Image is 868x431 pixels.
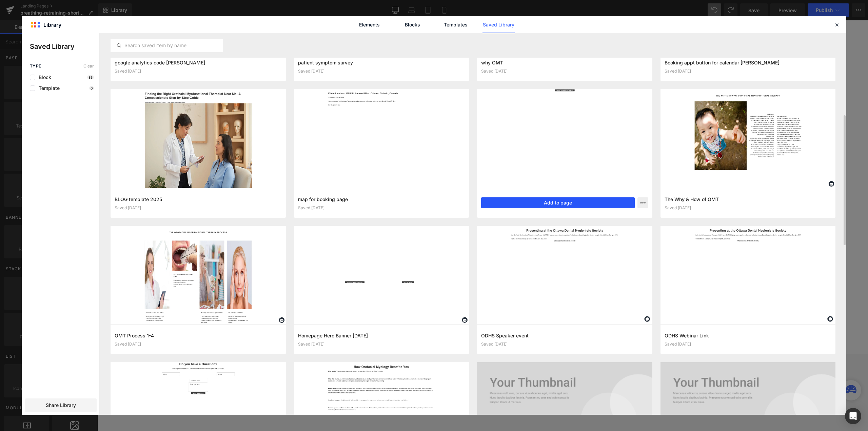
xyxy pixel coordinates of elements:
h3: Homepage Hero Banner [DATE] [298,332,465,339]
a: Terms of Service [364,375,402,380]
p: or Drag & Drop elements from left sidebar [193,103,578,108]
a: Explore Blocks [321,84,382,98]
h3: ODHS Speaker event [481,332,648,339]
a: CCPA Privacy Policy [266,375,312,380]
div: Saved [DATE] [115,205,282,210]
a: Adult Home Page [369,366,409,371]
span: Template [35,85,60,91]
div: Saved [DATE] [665,205,832,210]
a: Saved Library [482,16,515,33]
div: Saved [DATE] [298,69,465,74]
a: Templates [439,16,472,33]
h3: map for booking page [298,196,465,203]
p: Quick Links [200,349,570,356]
a: Elements [353,16,386,33]
h3: The Why & How of OMT [665,196,832,203]
a: Privacy Policy [323,375,354,380]
div: Saved [DATE] [298,205,465,210]
input: Search saved item by name [111,41,222,50]
p: 0 [89,86,94,90]
p: 83 [87,75,94,79]
span: Clear [83,64,94,68]
h3: google analytics code [PERSON_NAME] [115,59,282,66]
h3: OMT Process 1-4 [115,332,282,339]
a: Children's Home Page [419,366,470,371]
span: Type [30,64,41,68]
div: Saved [DATE] [665,69,832,74]
div: Saved [DATE] [298,342,465,347]
span: Share Library [46,402,76,409]
a: Specialist Referral Form [480,366,535,371]
a: What is Orofacial Myofunctional Therapy [413,375,504,380]
h3: why OMT [481,59,648,66]
a: Contact Us [334,366,359,371]
div: Open Intercom Messenger [845,408,861,424]
div: Saved [DATE] [481,342,648,347]
h3: ODHS Webinar Link [665,332,832,339]
p: Saved Library [30,41,99,52]
button: Add to page [481,197,635,208]
span: Block [35,75,51,80]
h3: Booking appt button for calendar [PERSON_NAME] [665,59,832,66]
a: About Us [231,366,252,371]
a: FAQ [314,366,324,371]
a: Book Appointment [262,366,303,371]
a: Blocks [396,16,429,33]
a: Search [205,366,221,371]
a: Blog [545,366,555,371]
div: Saved [DATE] [115,342,282,347]
div: Saved [DATE] [115,69,282,74]
div: Saved [DATE] [665,342,832,347]
h3: patient symptom survey [298,59,465,66]
div: Saved [DATE] [481,69,648,74]
a: Add Single Section [388,84,449,98]
h3: BLOG template 2025 [115,196,282,203]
